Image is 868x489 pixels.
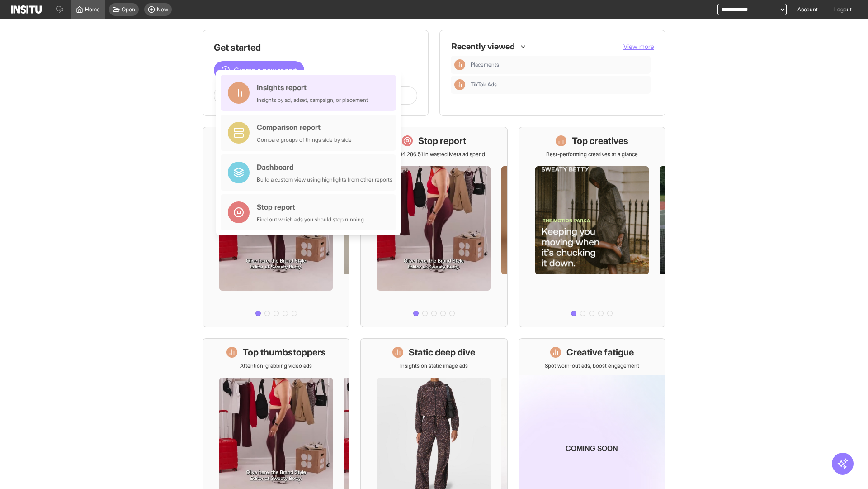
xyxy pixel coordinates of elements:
span: TikTok Ads [471,81,647,88]
a: Stop reportSave £34,286.51 in wasted Meta ad spend [360,127,507,327]
div: Build a custom view using highlights from other reports [257,176,392,183]
span: New [157,6,168,13]
p: Save £34,286.51 in wasted Meta ad spend [383,151,485,158]
span: TikTok Ads [471,81,497,88]
h1: Top creatives [572,134,628,147]
div: Insights by ad, adset, campaign, or placement [257,96,368,104]
div: Dashboard [257,162,392,173]
div: Compare groups of things side by side [257,136,352,144]
img: Logo [11,5,42,14]
h1: Top thumbstoppers [243,346,326,359]
button: View more [623,42,654,51]
div: Insights report [257,82,368,93]
div: Stop report [257,201,364,212]
h1: Stop report [418,134,466,147]
a: What's live nowSee all active ads instantly [203,127,349,327]
button: Create a new report [214,61,304,79]
span: Open [122,6,135,13]
div: Find out which ads you should stop running [257,216,364,223]
p: Attention-grabbing video ads [240,362,312,369]
p: Best-performing creatives at a glance [546,151,638,158]
div: Comparison report [257,122,352,133]
span: View more [623,43,654,50]
a: Top creativesBest-performing creatives at a glance [519,127,665,327]
span: Placements [471,61,647,68]
span: Home [85,6,100,13]
h1: Static deep dive [409,346,475,359]
span: Placements [471,61,499,68]
div: Insights [454,79,465,90]
p: Insights on static image ads [400,362,468,369]
div: Insights [454,59,465,70]
h1: Get started [214,41,417,54]
span: Create a new report [234,65,297,76]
